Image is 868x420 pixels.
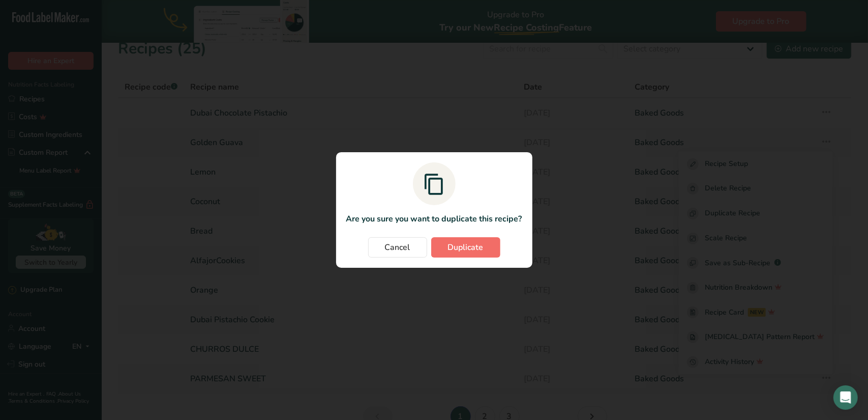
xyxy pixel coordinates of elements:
span: Duplicate [448,241,484,254]
span: Cancel [385,241,410,254]
div: Open Intercom Messenger [833,385,858,410]
button: Cancel [368,237,427,258]
button: Duplicate [431,237,500,258]
p: Are you sure you want to duplicate this recipe? [346,213,522,225]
